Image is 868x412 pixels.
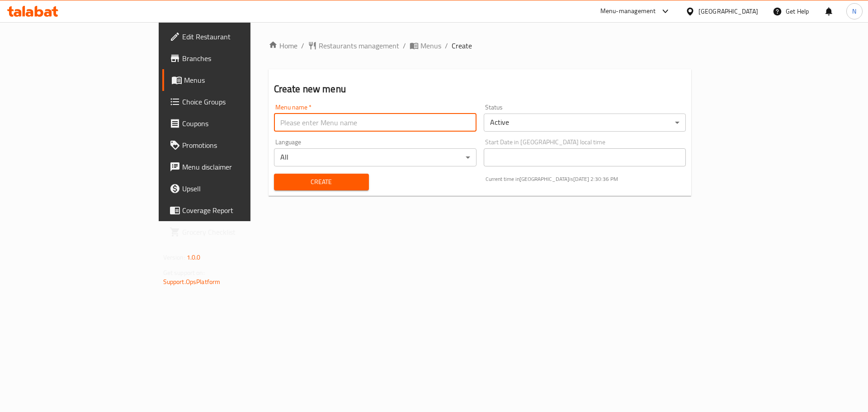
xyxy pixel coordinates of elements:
a: Upsell [162,178,304,199]
span: Restaurants management [319,40,399,51]
a: Coverage Report [162,199,304,221]
span: Choice Groups [182,96,297,107]
span: Promotions [182,140,297,151]
a: Coupons [162,113,304,134]
a: Promotions [162,134,304,156]
input: Please enter Menu name [274,114,476,132]
span: Create [452,40,472,51]
li: / [403,40,406,51]
span: Branches [182,53,297,64]
span: Menus [420,40,441,51]
span: Edit Restaurant [182,31,297,42]
span: Get support on: [163,267,205,279]
span: 1.0.0 [187,251,201,263]
span: Menus [184,75,297,85]
a: Support.OpsPlatform [163,276,221,288]
div: All [274,148,476,166]
span: N [852,6,856,16]
span: Coupons [182,118,297,129]
button: Create [274,174,369,190]
span: Coverage Report [182,205,297,216]
a: Menus [162,69,304,91]
span: Menu disclaimer [182,161,297,172]
div: [GEOGRAPHIC_DATA] [698,6,758,16]
span: Version: [163,251,185,263]
a: Grocery Checklist [162,221,304,243]
a: Branches [162,47,304,69]
span: Create [281,176,362,188]
a: Restaurants management [308,40,399,51]
a: Menu disclaimer [162,156,304,178]
nav: breadcrumb [269,40,692,51]
span: Upsell [182,183,297,194]
a: Choice Groups [162,91,304,113]
div: Menu-management [600,6,656,17]
li: / [445,40,448,51]
p: Current time in [GEOGRAPHIC_DATA] is [DATE] 2:30:36 PM [486,175,686,183]
span: Grocery Checklist [182,227,297,237]
a: Menus [410,40,441,51]
h2: Create new menu [274,82,686,96]
div: Active [484,114,686,132]
a: Edit Restaurant [162,26,304,47]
